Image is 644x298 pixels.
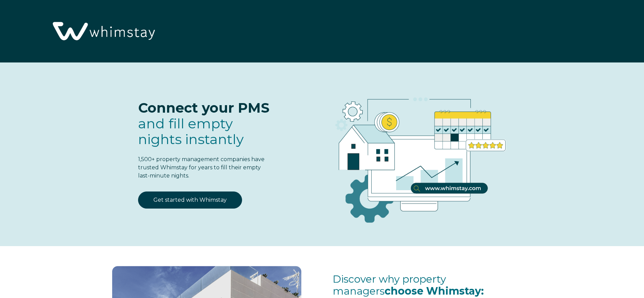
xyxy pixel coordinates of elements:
a: Get started with Whimstay [138,191,242,209]
span: Connect your PMS [138,99,269,116]
span: and [138,115,244,147]
img: RBO Ilustrations-03 [297,76,537,234]
span: Discover why property managers [333,273,484,297]
img: Whimstay Logo-02 1 [48,3,158,60]
span: 1,500+ property management companies have trusted Whimstay for years to fill their empty last-min... [138,156,265,179]
span: fill empty nights instantly [138,115,244,147]
span: choose Whimstay: [385,285,484,297]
